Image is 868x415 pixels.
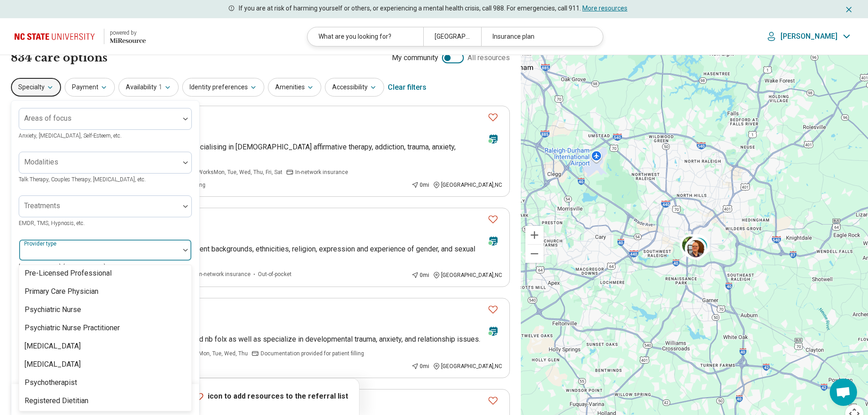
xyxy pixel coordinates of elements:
[65,78,115,97] button: Payment
[25,286,98,297] div: Primary Care Physician
[24,241,58,247] label: Provider type
[25,323,120,333] div: Psychiatric Nurse Practitioner
[423,27,481,46] div: [GEOGRAPHIC_DATA], [GEOGRAPHIC_DATA]
[110,29,146,37] div: powered by
[25,304,81,315] div: Psychiatric Nurse
[182,78,264,97] button: Identity preferences
[24,158,58,166] label: Modalities
[19,176,146,183] span: Talk Therapy, Couples Therapy, [MEDICAL_DATA], etc.
[484,300,502,319] button: Favorite
[295,168,348,176] span: In-network insurance
[173,391,348,402] p: Click icon to add resources to the referral list
[19,220,85,226] span: EMDR, TMS, Hypnosis, etc.
[46,334,502,345] p: I welcome and affirm [DEMOGRAPHIC_DATA] and nb folx as well as specialize in developmental trauma...
[118,78,179,97] button: Availability1
[433,181,502,189] div: [GEOGRAPHIC_DATA] , NC
[25,341,81,352] div: [MEDICAL_DATA]
[25,395,88,406] div: Registered Dietitian
[239,4,627,13] p: If you are at risk of harming yourself or others, or experiencing a mental health crisis, call 98...
[198,168,282,176] span: Works Mon, Tue, Wed, Thu, Fri, Sat
[844,4,853,15] button: Dismiss
[183,349,248,358] span: Works Mon, Tue, Wed, Thu
[525,245,544,263] button: Zoom out
[411,181,429,189] div: 0 mi
[388,77,426,98] div: Clear filters
[19,133,122,139] span: Anxiety, [MEDICAL_DATA], Self-Esteem, etc.
[46,244,502,266] p: I feel privileged to partner with folks of all different backgrounds, ethnicities, religion, expr...
[325,78,384,97] button: Accessibility
[198,270,251,278] span: In-network insurance
[46,142,502,164] p: I am a PhD level and fully licensed therapist specialising in [DEMOGRAPHIC_DATA] affirmative ther...
[484,108,502,127] button: Favorite
[159,82,162,92] span: 1
[392,52,438,63] span: My community
[484,391,502,410] button: Favorite
[15,26,98,47] img: North Carolina State University
[308,27,423,46] div: What are you looking for?
[481,27,597,46] div: Insurance plan
[25,377,77,388] div: Psychotherapist
[525,226,544,244] button: Zoom in
[467,52,510,63] span: All resources
[11,78,61,97] button: Specialty
[258,270,292,278] span: Out-of-pocket
[19,264,133,270] span: [MEDICAL_DATA], [MEDICAL_DATA], LMFT, etc.
[15,26,146,47] a: North Carolina State University powered by
[268,78,321,97] button: Amenities
[11,50,108,66] h1: 834 care options
[411,271,429,279] div: 0 mi
[688,235,709,257] div: 6
[411,362,429,370] div: 0 mi
[484,210,502,229] button: Favorite
[582,5,627,12] a: More resources
[25,268,112,279] div: Pre-Licensed Professional
[781,32,837,41] p: [PERSON_NAME]
[24,114,72,123] label: Areas of focus
[433,362,502,370] div: [GEOGRAPHIC_DATA] , NC
[433,271,502,279] div: [GEOGRAPHIC_DATA] , NC
[261,349,364,358] span: Documentation provided for patient filling
[830,379,857,406] div: Open chat
[25,359,81,370] div: [MEDICAL_DATA]
[24,201,60,210] label: Treatments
